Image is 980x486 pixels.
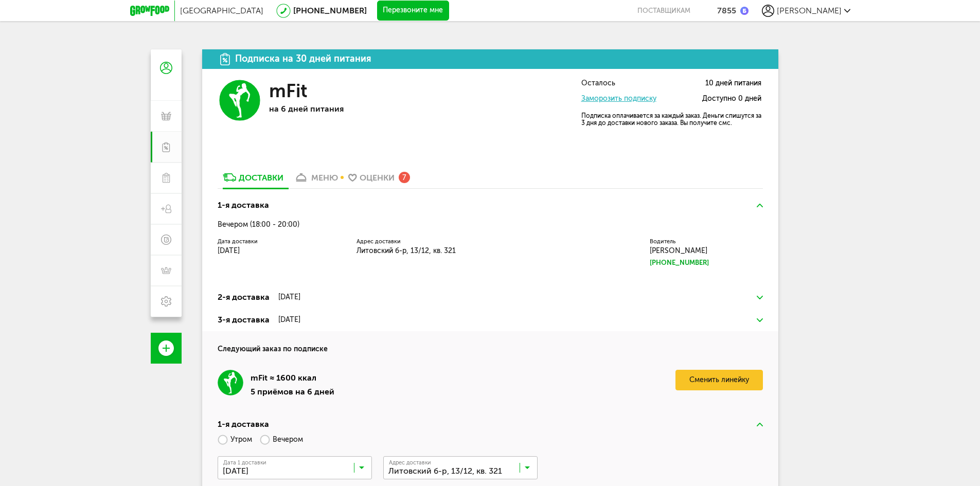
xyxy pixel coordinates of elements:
[180,6,263,15] span: [GEOGRAPHIC_DATA]
[218,246,240,255] span: [DATE]
[757,296,763,299] img: arrow-down-green.fb8ae4f.svg
[278,316,300,324] div: [DATE]
[218,314,270,326] div: 3-я доставка
[278,293,300,301] div: [DATE]
[260,430,303,448] label: Вечером
[581,80,615,87] span: Осталось
[311,173,338,183] div: меню
[377,1,449,21] button: Перезвоните мне
[269,80,307,102] h3: mFit
[218,331,763,354] h4: Следующий заказ по подписке
[218,430,252,448] label: Утром
[650,239,763,244] label: Водитель
[399,172,410,183] div: 7
[235,54,371,64] div: Подписка на 30 дней питания
[717,6,736,15] div: 7855
[581,112,761,127] p: Подписка оплачивается за каждый заказ. Деньги спишутся за 3 дня до доставки нового заказа. Вы пол...
[218,418,269,430] div: 1-я доставка
[757,204,763,207] img: arrow-up-green.5eb5f82.svg
[757,423,763,426] img: arrow-up-green.5eb5f82.svg
[357,239,495,244] label: Адрес доставки
[251,386,334,398] div: 5 приёмов на 6 дней
[223,460,266,465] span: Дата 1 доставки
[218,199,269,211] div: 1-я доставка
[239,173,283,183] div: Доставки
[757,318,763,322] img: arrow-down-green.fb8ae4f.svg
[218,239,341,244] label: Дата доставки
[218,172,289,188] a: Доставки
[650,246,707,255] span: [PERSON_NAME]
[360,173,395,183] div: Оценки
[675,370,763,390] a: Сменить линейку
[702,95,761,103] span: Доступно 0 дней
[269,104,418,114] p: на 6 дней питания
[740,7,749,15] img: bonus_b.cdccf46.png
[218,221,763,229] div: Вечером (18:00 - 20:00)
[289,172,343,188] a: меню
[357,246,456,255] span: Литовский б-р, 13/12, кв. 321
[777,6,842,15] span: [PERSON_NAME]
[218,291,270,303] div: 2-я доставка
[705,80,761,87] span: 10 дней питания
[251,370,334,386] div: mFit ≈ 1600 ккал
[293,6,367,15] a: [PHONE_NUMBER]
[220,53,230,65] img: icon.da23462.svg
[581,94,656,103] a: Заморозить подписку
[389,460,431,465] span: Адрес доставки
[650,258,763,268] a: [PHONE_NUMBER]
[343,172,415,188] a: Оценки 7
